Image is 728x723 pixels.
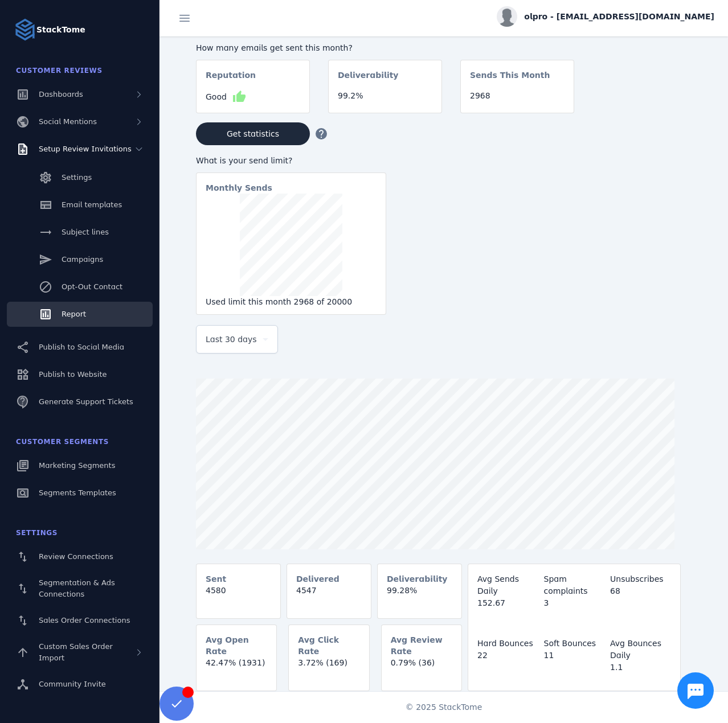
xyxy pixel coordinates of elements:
span: Email templates [62,200,122,209]
button: olpro - [EMAIL_ADDRESS][DOMAIN_NAME] [497,6,714,27]
div: Avg Sends Daily [477,573,538,597]
mat-card-subtitle: Reputation [206,69,256,90]
span: Last 30 days [206,332,257,346]
a: Marketing Segments [7,453,153,478]
a: Campaigns [7,247,153,272]
span: Good [206,91,227,103]
span: Subject lines [62,228,109,236]
div: Avg Bounces Daily [610,638,671,662]
span: olpro - [EMAIL_ADDRESS][DOMAIN_NAME] [524,11,714,23]
mat-card-subtitle: Delivered [296,573,340,585]
span: Get statistics [227,130,279,138]
a: Opt-Out Contact [7,274,153,299]
a: Community Invite [7,672,153,697]
mat-card-subtitle: Monthly Sends [206,182,272,194]
div: 3 [544,597,605,609]
mat-card-subtitle: Avg Open Rate [206,634,267,657]
span: Setup Review Invitations [39,145,132,153]
div: 152.67 [477,597,538,609]
mat-card-content: 4547 [287,585,371,606]
span: © 2025 StackTome [406,701,482,713]
a: Sales Order Connections [7,608,153,633]
span: Generate Support Tickets [39,397,133,406]
span: Marketing Segments [39,461,115,470]
mat-card-subtitle: Sends This Month [470,69,550,90]
div: 11 [544,650,605,662]
mat-card-subtitle: Avg Click Rate [298,634,359,657]
strong: StackTome [36,24,85,36]
span: Publish to Website [39,370,107,379]
button: Get statistics [196,122,310,145]
mat-card-content: 0.79% (36) [382,657,461,678]
mat-card-subtitle: Avg Review Rate [391,634,452,657]
div: Spam complaints [544,573,605,597]
a: Publish to Social Media [7,335,153,360]
mat-card-subtitle: Deliverability [387,573,448,585]
a: Email templates [7,192,153,217]
a: Review Connections [7,544,153,569]
span: Settings [62,173,92,182]
mat-card-content: 42.47% (1931) [197,657,276,678]
div: How many emails get sent this month? [196,42,574,54]
a: Generate Support Tickets [7,389,153,414]
span: Customer Segments [16,438,109,446]
span: Custom Sales Order Import [39,642,113,662]
a: Publish to Website [7,362,153,387]
span: Segments Templates [39,488,116,497]
span: Review Connections [39,552,113,561]
mat-icon: thumb_up [232,90,246,104]
span: Sales Order Connections [39,616,130,625]
a: Segmentation & Ads Connections [7,572,153,606]
mat-card-subtitle: Deliverability [338,69,399,90]
span: Publish to Social Media [39,343,124,351]
span: Social Mentions [39,117,97,126]
img: Logo image [14,18,36,41]
span: Dashboards [39,90,83,98]
div: 68 [610,585,671,597]
div: 99.2% [338,90,432,102]
mat-card-content: 4580 [197,585,280,606]
mat-card-content: 99.28% [378,585,461,606]
mat-card-subtitle: Sent [206,573,226,585]
a: Report [7,302,153,327]
div: 1.1 [610,662,671,673]
div: What is your send limit? [196,155,386,167]
span: Settings [16,529,58,537]
a: Subject lines [7,220,153,245]
span: Community Invite [39,680,106,688]
span: Customer Reviews [16,67,103,75]
div: Unsubscribes [610,573,671,585]
div: Hard Bounces [477,638,538,650]
span: Opt-Out Contact [62,282,122,291]
img: profile.jpg [497,6,517,27]
div: Soft Bounces [544,638,605,650]
span: Segmentation & Ads Connections [39,578,115,598]
span: Report [62,310,86,318]
mat-card-content: 3.72% (169) [289,657,369,678]
a: Segments Templates [7,480,153,506]
div: 22 [477,650,538,662]
div: Used limit this month 2968 of 20000 [206,296,377,308]
mat-card-content: 2968 [461,90,574,111]
a: Settings [7,165,153,190]
span: Campaigns [62,255,103,264]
